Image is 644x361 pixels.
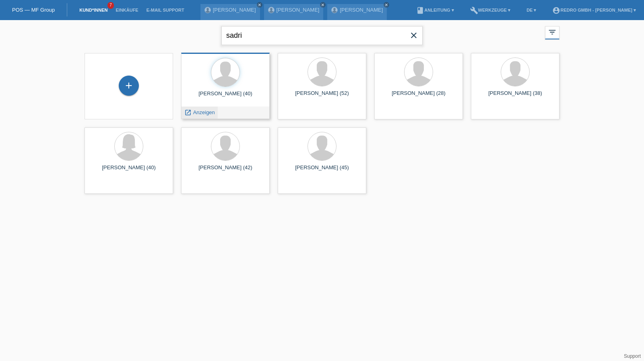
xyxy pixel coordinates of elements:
[409,31,419,40] i: close
[470,6,478,14] i: build
[12,7,55,13] a: POS — MF Group
[107,2,114,9] span: 7
[213,7,256,13] a: [PERSON_NAME]
[384,2,389,8] a: close
[258,3,262,7] i: close
[188,90,263,103] div: [PERSON_NAME] (40)
[340,7,383,13] a: [PERSON_NAME]
[119,79,138,92] div: Kund*in hinzufügen
[552,6,560,14] i: account_circle
[548,28,557,37] i: filter_list
[193,109,215,115] span: Anzeigen
[284,164,360,177] div: [PERSON_NAME] (45)
[142,8,188,12] a: E-Mail Support
[277,7,320,13] a: [PERSON_NAME]
[321,3,325,7] i: close
[257,2,262,8] a: close
[188,164,263,177] div: [PERSON_NAME] (42)
[412,8,458,12] a: bookAnleitung ▾
[320,2,326,8] a: close
[624,353,641,359] a: Support
[284,90,360,103] div: [PERSON_NAME] (52)
[111,8,142,12] a: Einkäufe
[384,3,388,7] i: close
[416,6,424,14] i: book
[466,8,515,12] a: buildWerkzeuge ▾
[221,26,423,45] input: Suche...
[184,109,215,115] a: launch Anzeigen
[91,164,167,177] div: [PERSON_NAME] (40)
[522,8,540,12] a: DE ▾
[548,8,640,12] a: account_circleRedro GmbH - [PERSON_NAME] ▾
[75,8,111,12] a: Kund*innen
[184,109,192,116] i: launch
[381,90,456,103] div: [PERSON_NAME] (28)
[477,90,553,103] div: [PERSON_NAME] (38)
